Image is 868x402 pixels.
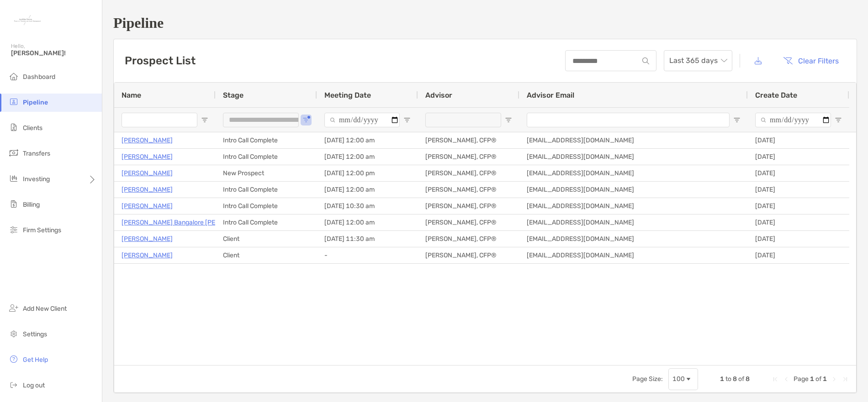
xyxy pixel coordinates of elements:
[519,247,748,263] div: [EMAIL_ADDRESS][DOMAIN_NAME]
[733,375,737,383] span: 8
[317,165,418,181] div: [DATE] 12:00 pm
[324,91,371,99] span: Meeting Date
[772,376,779,383] div: First Page
[748,132,849,148] div: [DATE]
[122,250,173,261] a: [PERSON_NAME]
[23,99,48,106] span: Pipeline
[8,328,19,339] img: settings icon
[748,198,849,214] div: [DATE]
[122,184,173,195] a: [PERSON_NAME]
[527,91,574,99] span: Advisor Email
[216,165,317,181] div: New Prospect
[519,198,748,214] div: [EMAIL_ADDRESS][DOMAIN_NAME]
[418,247,519,263] div: [PERSON_NAME], CFP®
[23,226,61,234] span: Firm Settings
[216,198,317,214] div: Intro Call Complete
[842,376,849,383] div: Last Page
[125,54,196,67] h3: Prospect List
[632,375,663,383] div: Page Size:
[8,354,19,365] img: get-help icon
[317,231,418,247] div: [DATE] 11:30 am
[317,182,418,198] div: [DATE] 12:00 am
[122,233,173,245] a: [PERSON_NAME]
[8,96,19,107] img: pipeline icon
[794,375,809,383] span: Page
[317,247,418,263] div: -
[672,375,685,383] div: 100
[519,165,748,181] div: [EMAIL_ADDRESS][DOMAIN_NAME]
[201,116,208,124] button: Open Filter Menu
[725,375,731,383] span: to
[418,165,519,181] div: [PERSON_NAME], CFP®
[748,231,849,247] div: [DATE]
[668,368,698,390] div: Page Size
[317,198,418,214] div: [DATE] 10:30 am
[216,132,317,148] div: Intro Call Complete
[733,116,741,124] button: Open Filter Menu
[418,198,519,214] div: [PERSON_NAME], CFP®
[776,51,846,71] button: Clear Filters
[23,201,40,209] span: Billing
[505,116,512,124] button: Open Filter Menu
[418,231,519,247] div: [PERSON_NAME], CFP®
[8,147,19,158] img: transfers icon
[8,122,19,133] img: clients icon
[122,217,256,228] a: [PERSON_NAME] Bangalore [PERSON_NAME]
[216,149,317,165] div: Intro Call Complete
[23,330,47,338] span: Settings
[746,375,750,383] span: 8
[418,132,519,148] div: [PERSON_NAME], CFP®
[23,124,42,132] span: Clients
[519,214,748,230] div: [EMAIL_ADDRESS][DOMAIN_NAME]
[302,116,310,124] button: Open Filter Menu
[738,375,744,383] span: of
[755,91,797,99] span: Create Date
[527,113,730,127] input: Advisor Email Filter Input
[216,214,317,230] div: Intro Call Complete
[122,200,173,212] a: [PERSON_NAME]
[122,113,197,127] input: Name Filter Input
[122,91,141,99] span: Name
[317,214,418,230] div: [DATE] 12:00 am
[8,198,19,209] img: billing icon
[23,305,67,313] span: Add New Client
[425,91,452,99] span: Advisor
[418,149,519,165] div: [PERSON_NAME], CFP®
[815,375,821,383] span: of
[216,231,317,247] div: Client
[113,15,857,31] h1: Pipeline
[122,151,173,162] a: [PERSON_NAME]
[418,214,519,230] div: [PERSON_NAME], CFP®
[748,182,849,198] div: [DATE]
[519,132,748,148] div: [EMAIL_ADDRESS][DOMAIN_NAME]
[8,303,19,313] img: add_new_client icon
[519,182,748,198] div: [EMAIL_ADDRESS][DOMAIN_NAME]
[748,165,849,181] div: [DATE]
[403,116,411,124] button: Open Filter Menu
[11,4,44,37] img: Zoe Logo
[223,91,243,99] span: Stage
[748,247,849,263] div: [DATE]
[317,149,418,165] div: [DATE] 12:00 am
[122,135,173,146] a: [PERSON_NAME]
[23,381,45,389] span: Log out
[642,57,649,64] img: input icon
[23,175,50,183] span: Investing
[519,231,748,247] div: [EMAIL_ADDRESS][DOMAIN_NAME]
[324,113,400,127] input: Meeting Date Filter Input
[755,113,831,127] input: Create Date Filter Input
[8,379,19,390] img: logout icon
[216,182,317,198] div: Intro Call Complete
[720,375,724,383] span: 1
[23,356,48,364] span: Get Help
[122,167,173,179] a: [PERSON_NAME]
[418,182,519,198] div: [PERSON_NAME], CFP®
[8,224,19,235] img: firm-settings icon
[831,376,838,383] div: Next Page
